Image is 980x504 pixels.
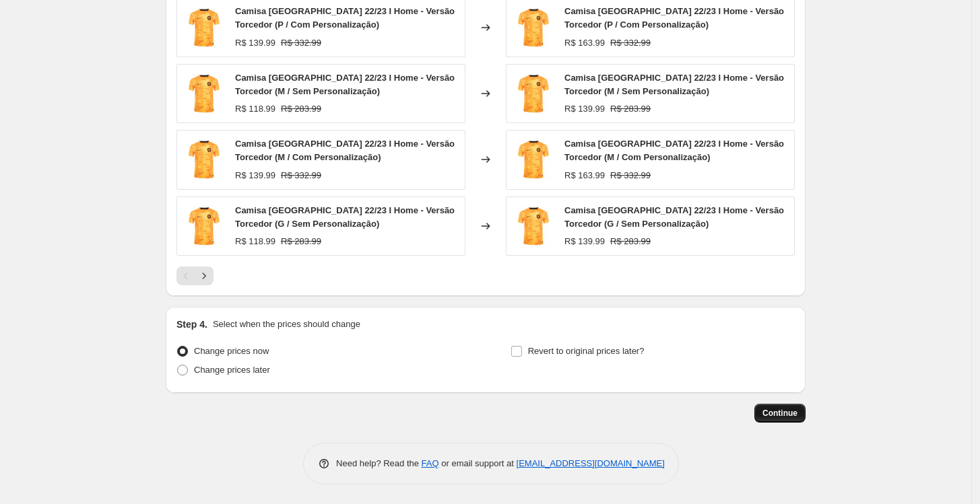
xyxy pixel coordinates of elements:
[176,318,207,331] h2: Step 4.
[422,458,439,468] a: FAQ
[610,36,651,50] strike: R$ 332.99
[564,102,605,116] div: R$ 139.99
[194,346,269,356] span: Change prices now
[194,365,270,375] span: Change prices later
[564,205,784,229] span: Camisa [GEOGRAPHIC_DATA] 22/23 I Home - Versão Torcedor (G / Sem Personalização)
[281,102,321,116] strike: R$ 283.99
[564,6,784,30] span: Camisa [GEOGRAPHIC_DATA] 22/23 I Home - Versão Torcedor (P / Com Personalização)
[235,205,455,229] span: Camisa [GEOGRAPHIC_DATA] 22/23 I Home - Versão Torcedor (G / Sem Personalização)
[610,169,651,182] strike: R$ 332.99
[517,458,665,468] a: [EMAIL_ADDRESS][DOMAIN_NAME]
[281,36,321,50] strike: R$ 332.99
[235,102,275,116] div: R$ 118.99
[439,458,517,468] span: or email support at
[213,318,360,331] p: Select when the prices should change
[336,458,422,468] span: Need help? Read the
[184,206,224,246] img: netherlands-22-23-i-home-jersey-fan-version-1_80x.jpg
[184,139,224,180] img: netherlands-22-23-i-home-jersey-fan-version-1_80x.jpg
[281,235,321,248] strike: R$ 283.99
[754,404,806,423] button: Continue
[528,346,645,356] span: Revert to original prices later?
[184,73,224,114] img: netherlands-22-23-i-home-jersey-fan-version-1_80x.jpg
[235,36,275,50] div: R$ 139.99
[762,408,797,419] span: Continue
[281,169,321,182] strike: R$ 332.99
[184,7,224,48] img: netherlands-22-23-i-home-jersey-fan-version-1_80x.jpg
[610,235,651,248] strike: R$ 283.99
[176,266,214,285] nav: Pagination
[235,6,455,30] span: Camisa [GEOGRAPHIC_DATA] 22/23 I Home - Versão Torcedor (P / Com Personalização)
[235,139,455,162] span: Camisa [GEOGRAPHIC_DATA] 22/23 I Home - Versão Torcedor (M / Com Personalização)
[235,169,275,182] div: R$ 139.99
[564,36,605,50] div: R$ 163.99
[235,73,455,96] span: Camisa [GEOGRAPHIC_DATA] 22/23 I Home - Versão Torcedor (M / Sem Personalização)
[513,7,554,48] img: netherlands-22-23-i-home-jersey-fan-version-1_80x.jpg
[564,139,784,162] span: Camisa [GEOGRAPHIC_DATA] 22/23 I Home - Versão Torcedor (M / Com Personalização)
[564,73,784,96] span: Camisa [GEOGRAPHIC_DATA] 22/23 I Home - Versão Torcedor (M / Sem Personalização)
[235,235,275,248] div: R$ 118.99
[513,73,554,114] img: netherlands-22-23-i-home-jersey-fan-version-1_80x.jpg
[610,102,651,116] strike: R$ 283.99
[564,169,605,182] div: R$ 163.99
[195,266,214,285] button: Next
[513,139,554,180] img: netherlands-22-23-i-home-jersey-fan-version-1_80x.jpg
[513,206,554,246] img: netherlands-22-23-i-home-jersey-fan-version-1_80x.jpg
[564,235,605,248] div: R$ 139.99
